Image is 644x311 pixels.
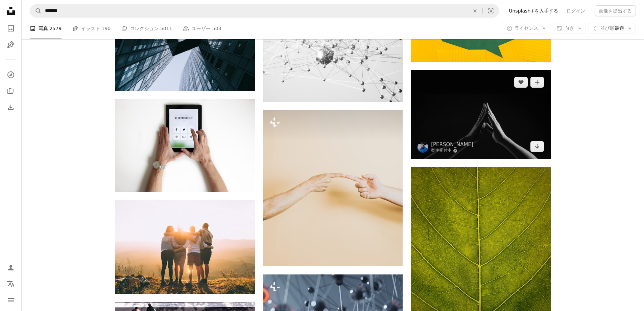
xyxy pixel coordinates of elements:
[530,141,544,152] a: ダウンロード
[565,25,574,31] span: 向き
[515,25,538,31] span: ライセンス
[553,23,586,34] button: 向き
[212,25,221,32] span: 503
[503,23,550,34] button: ライセンス
[431,141,473,148] a: [PERSON_NAME]
[411,252,550,258] a: 緑の葉のマクロショット
[562,5,589,16] a: ログイン
[121,18,172,39] a: コレクション 5011
[4,38,18,51] a: イラスト
[115,41,255,47] a: 高層ビルのローアングル撮影
[530,77,544,88] button: コレクションに追加する
[411,111,550,117] a: 三角形を形成する人の手
[115,200,255,293] img: four person hands wrap around shoulders while looking at sunset
[4,22,18,35] a: 写真
[431,148,473,153] a: 案件受付中
[589,23,636,34] button: 並び順最適
[595,5,636,16] button: 画像を提出する
[4,68,18,82] a: 探す
[505,5,562,16] a: Unsplash+を入手する
[4,261,18,274] a: ログイン / 登録する
[418,142,428,153] img: Ricardo Gomez Angelのプロフィールを見る
[4,101,18,114] a: ダウンロード履歴
[72,18,111,39] a: イラスト 190
[160,25,172,32] span: 5011
[115,244,255,250] a: four person hands wrap around shoulders while looking at sunset
[468,4,482,17] button: 全てクリア
[183,18,221,39] a: ユーザー 503
[4,293,18,307] button: メニュー
[4,277,18,291] button: 言語
[600,25,615,31] span: 並び順
[30,4,42,17] button: Unsplashで検索する
[600,25,624,32] span: 最適
[30,4,499,18] form: サイト内でビジュアルを探す
[115,99,255,192] img: 黒いiPadを使用している人
[115,142,255,149] a: 黒いiPadを使用している人
[514,77,528,88] button: いいね！
[263,110,403,266] img: 手を差し伸べる二人
[4,4,18,19] a: ホーム — Unsplash
[483,4,499,17] button: ビジュアル検索
[263,185,403,191] a: 手を差し伸べる二人
[4,84,18,98] a: コレクション
[411,70,550,159] img: 三角形を形成する人の手
[102,25,111,32] span: 190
